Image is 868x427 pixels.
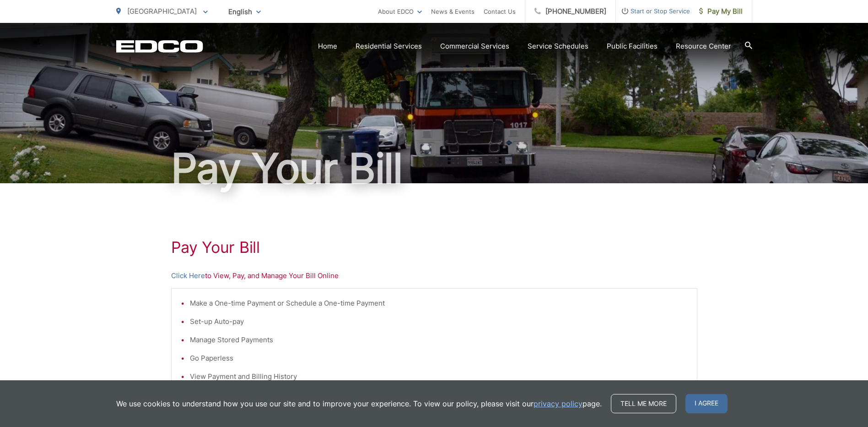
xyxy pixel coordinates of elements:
[484,6,516,17] a: Contact Us
[190,316,688,327] li: Set-up Auto-pay
[171,270,205,281] a: Click Here
[607,41,658,52] a: Public Facilities
[528,41,588,52] a: Service Schedules
[190,298,688,309] li: Make a One-time Payment or Schedule a One-time Payment
[116,146,752,192] h1: Pay Your Bill
[431,6,474,17] a: News & Events
[611,394,676,413] a: Tell me more
[221,4,268,20] span: English
[171,238,697,257] h1: Pay Your Bill
[676,41,731,52] a: Resource Center
[171,270,697,281] p: to View, Pay, and Manage Your Bill Online
[190,334,688,345] li: Manage Stored Payments
[440,41,509,52] a: Commercial Services
[699,6,743,17] span: Pay My Bill
[378,6,422,17] a: About EDCO
[190,353,688,364] li: Go Paperless
[685,394,728,413] span: I agree
[356,41,422,52] a: Residential Services
[534,398,582,409] a: privacy policy
[116,40,203,53] a: EDCD logo. Return to the homepage.
[190,371,688,382] li: View Payment and Billing History
[127,7,197,16] span: [GEOGRAPHIC_DATA]
[116,398,602,409] p: We use cookies to understand how you use our site and to improve your experience. To view our pol...
[318,41,337,52] a: Home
